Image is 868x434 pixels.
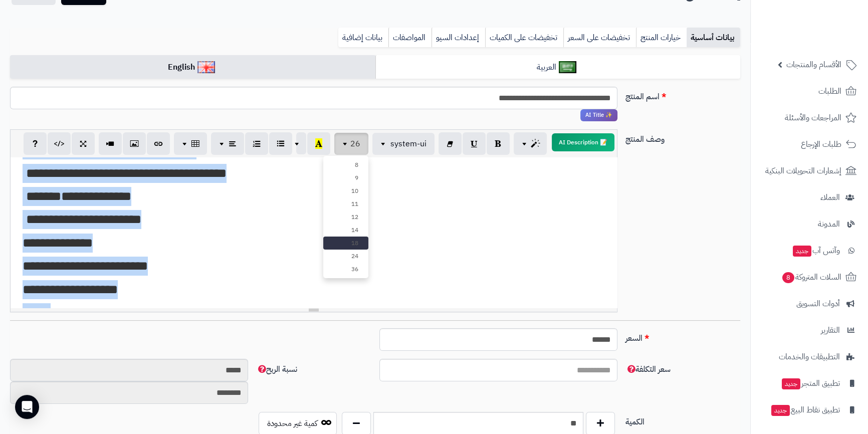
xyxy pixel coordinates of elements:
[323,237,368,250] a: 18
[786,58,841,72] span: الأقسام والمنتجات
[687,28,740,48] a: بيانات أساسية
[323,158,368,171] a: 8
[757,345,862,369] a: التطبيقات والخدمات
[757,318,862,342] a: التقارير
[323,263,368,276] a: 36
[785,111,841,125] span: المراجعات والأسئلة
[323,197,368,210] a: 11
[350,138,360,150] span: 26
[552,133,614,151] button: 📝 AI Description
[757,132,862,156] a: طلبات الإرجاع
[818,217,840,231] span: المدونة
[821,323,840,337] span: التقارير
[757,292,862,316] a: أدوات التسويق
[771,405,790,416] span: جديد
[197,61,215,73] img: English
[757,106,862,130] a: المراجعات والأسئلة
[781,376,840,390] span: تطبيق المتجر
[323,250,368,263] a: 24
[323,224,368,237] a: 14
[782,378,800,389] span: جديد
[757,159,862,183] a: إشعارات التحويلات البنكية
[782,272,794,283] span: 8
[792,244,840,258] span: وآتس آب
[390,138,426,150] span: system-ui
[580,109,617,121] span: انقر لاستخدام رفيقك الذكي
[757,239,862,263] a: وآتس آبجديد
[793,246,811,257] span: جديد
[388,28,431,48] a: المواصفات
[559,61,576,73] img: العربية
[796,297,840,311] span: أدوات التسويق
[485,28,563,48] a: تخفيضات على الكميات
[621,129,745,145] label: وصف المنتج
[779,350,840,364] span: التطبيقات والخدمات
[323,210,368,224] a: 12
[256,363,297,375] span: نسبة الربح
[334,133,368,155] button: 26
[636,28,687,48] a: خيارات المنتج
[818,84,841,98] span: الطلبات
[820,190,840,204] span: العملاء
[757,212,862,236] a: المدونة
[621,87,745,103] label: اسم المنتج
[757,79,862,103] a: الطلبات
[757,371,862,395] a: تطبيق المتجرجديد
[621,328,745,344] label: السعر
[338,28,388,48] a: بيانات إضافية
[621,412,745,428] label: الكمية
[625,363,671,375] span: سعر التكلفة
[765,164,841,178] span: إشعارات التحويلات البنكية
[375,55,741,80] a: العربية
[757,185,862,209] a: العملاء
[323,184,368,197] a: 10
[563,28,636,48] a: تخفيضات على السعر
[781,270,841,284] span: السلات المتروكة
[323,171,368,184] a: 9
[770,403,840,417] span: تطبيق نقاط البيع
[757,265,862,289] a: السلات المتروكة8
[15,395,39,419] div: Open Intercom Messenger
[372,133,435,155] button: system-ui
[10,55,375,80] a: English
[757,398,862,422] a: تطبيق نقاط البيعجديد
[800,20,858,41] img: logo-2.png
[431,28,485,48] a: إعدادات السيو
[801,137,841,151] span: طلبات الإرجاع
